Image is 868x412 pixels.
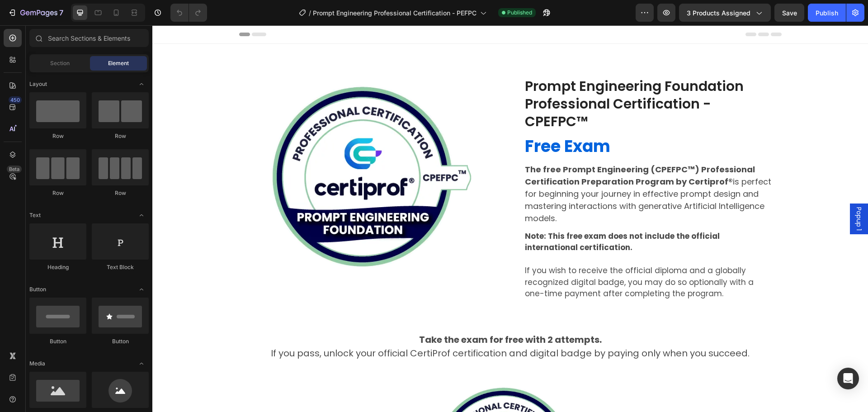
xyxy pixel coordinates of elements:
div: 450 [9,96,22,104]
span: Element [108,59,129,67]
div: Row [92,132,149,140]
span: Save [782,9,797,17]
p: 7 [59,7,63,18]
iframe: Design area [152,25,868,412]
span: Toggle open [134,77,149,91]
input: Search Sections & Elements [29,29,149,47]
p: is perfect for beginning your journey in effective prompt design and mastering interactions with ... [373,138,622,199]
span: Popup 1 [702,182,711,205]
p: If you wish to receive the official diploma and a globally recognized digital badge, you may do s... [373,205,622,275]
strong: Note: This free exam does not include the official international certification. [373,205,567,228]
div: Button [29,337,86,346]
span: Button [29,285,46,294]
span: Toggle open [134,208,149,223]
div: Undo/Redo [170,4,207,22]
div: Open Intercom Messenger [837,368,859,389]
button: Publish [808,4,846,22]
div: Row [92,189,149,197]
span: Prompt Engineering Professional Certification - PEFPC [313,8,476,18]
span: / [309,8,311,18]
div: Button [92,337,149,346]
img: Prompt Engineering Foundation Professional Certification - CPEFPC™ - Certiprof [118,51,319,252]
div: Publish [816,8,838,18]
strong: The free Prompt Engineering (CPEFPC™) Professional Certification Preparation Program by Certiprof® [373,138,603,162]
span: Section [50,59,70,67]
strong: Take the exam for free with 2 attempts. [267,308,449,321]
div: Text Block [92,263,149,271]
span: Media [29,360,45,368]
span: Free Exam [373,109,458,133]
div: Row [29,132,86,140]
button: Save [774,4,804,22]
button: 3 products assigned [679,4,771,22]
div: Row [29,189,86,197]
span: Published [507,9,532,17]
span: Prompt Engineering Foundation Professional Certification - CPEFPC™ [373,51,591,106]
div: Beta [7,166,22,173]
div: Heading [29,263,86,271]
p: If you pass, unlock your official CertiProf certification and digital badge by paying only when y... [88,308,628,335]
span: Toggle open [134,282,149,297]
span: Text [29,211,41,219]
button: 7 [4,4,67,22]
span: Toggle open [134,356,149,371]
span: Layout [29,80,47,88]
span: 3 products assigned [687,8,750,18]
